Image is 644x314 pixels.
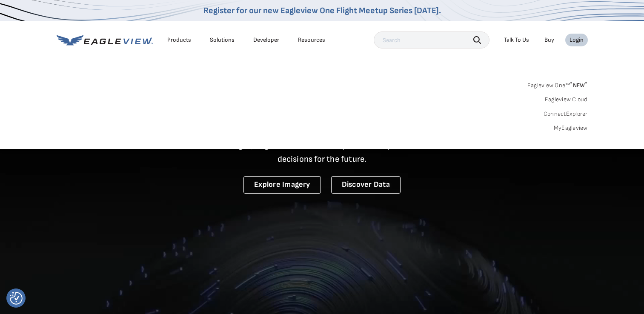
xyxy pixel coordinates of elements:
[544,36,554,44] a: Buy
[527,79,588,89] a: Eagleview One™*NEW*
[253,36,279,44] a: Developer
[554,124,588,132] a: MyEagleview
[167,36,191,44] div: Products
[203,6,441,16] a: Register for our new Eagleview One Flight Meetup Series [DATE].
[374,31,489,49] input: Search
[331,176,401,194] a: Discover Data
[570,36,584,44] div: Login
[570,82,587,89] span: NEW
[10,292,23,305] button: Consent Preferences
[10,292,23,305] img: Revisit consent button
[544,110,588,118] a: ConnectExplorer
[504,36,529,44] div: Talk To Us
[243,176,321,194] a: Explore Imagery
[298,36,325,44] div: Resources
[545,96,588,103] a: Eagleview Cloud
[210,36,235,44] div: Solutions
